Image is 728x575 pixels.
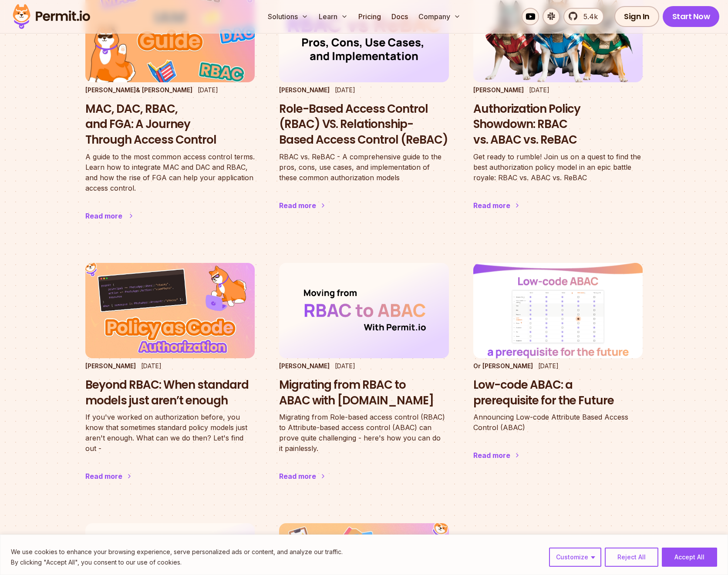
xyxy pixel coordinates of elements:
[335,362,355,370] time: [DATE]
[85,412,255,454] p: If you've worked on authorization before, you know that sometimes standard policy models just are...
[315,8,351,25] button: Learn
[663,6,720,27] a: Start Now
[279,471,316,481] div: Read more
[355,8,384,25] a: Pricing
[11,547,343,557] p: We use cookies to enhance your browsing experience, serve personalized ads or content, and analyz...
[473,450,510,461] div: Read more
[279,362,330,370] p: [PERSON_NAME]
[264,8,312,25] button: Solutions
[279,101,448,148] h3: Role-Based Access Control (RBAC) VS. Relationship-Based Access Control (ReBAC)
[388,8,411,25] a: Docs
[198,86,218,94] time: [DATE]
[85,211,122,221] div: Read more
[614,6,659,27] a: Sign In
[605,548,658,567] button: Reject All
[85,151,255,193] p: A guide to the most common access control terms. Learn how to integrate MAC and DAC and RBAC, and...
[473,362,533,370] p: Or [PERSON_NAME]
[538,362,559,370] time: [DATE]
[279,86,330,94] p: [PERSON_NAME]
[662,548,717,567] button: Accept All
[473,86,524,94] p: [PERSON_NAME]
[85,101,255,148] h3: MAC, DAC, RBAC, and FGA: A Journey Through Access Control
[279,200,316,211] div: Read more
[85,377,255,409] h3: Beyond RBAC: When standard models just aren’t enough
[473,263,643,358] img: Low-code ABAC: a prerequisite for the Future
[85,362,136,370] p: [PERSON_NAME]
[473,263,643,478] a: Low-code ABAC: a prerequisite for the FutureOr [PERSON_NAME][DATE]Low-code ABAC: a prerequisite f...
[563,8,604,25] a: 5.4k
[85,263,255,358] img: Beyond RBAC: When standard models just aren’t enough
[335,86,355,94] time: [DATE]
[473,412,643,433] p: Announcing Low-code Attribute Based Access Control (ABAC)
[473,377,643,409] h3: Low-code ABAC: a prerequisite for the Future
[11,557,343,568] p: By clicking "Accept All", you consent to our use of cookies.
[85,86,192,94] p: [PERSON_NAME] & [PERSON_NAME]
[279,263,448,358] img: Migrating from RBAC to ABAC with Permit.io
[279,263,448,499] a: Migrating from RBAC to ABAC with Permit.io[PERSON_NAME][DATE]Migrating from RBAC to ABAC with [DO...
[279,377,448,409] h3: Migrating from RBAC to ABAC with [DOMAIN_NAME]
[549,548,601,567] button: Customize
[473,151,643,183] p: Get ready to rumble! Join us on a quest to find the best authorization policy model in an epic ba...
[9,2,94,31] img: Permit logo
[529,86,549,94] time: [DATE]
[578,11,598,22] span: 5.4k
[415,8,464,25] button: Company
[141,362,162,370] time: [DATE]
[279,151,448,183] p: RBAC vs. ReBAC - A comprehensive guide to the pros, cons, use cases, and implementation of these ...
[85,263,255,499] a: Beyond RBAC: When standard models just aren’t enough[PERSON_NAME][DATE]Beyond RBAC: When standard...
[473,101,643,148] h3: Authorization Policy Showdown: RBAC vs. ABAC vs. ReBAC
[473,200,510,211] div: Read more
[279,412,448,454] p: Migrating from Role-based access control (RBAC) to Attribute-based access control (ABAC) can prov...
[85,471,122,481] div: Read more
